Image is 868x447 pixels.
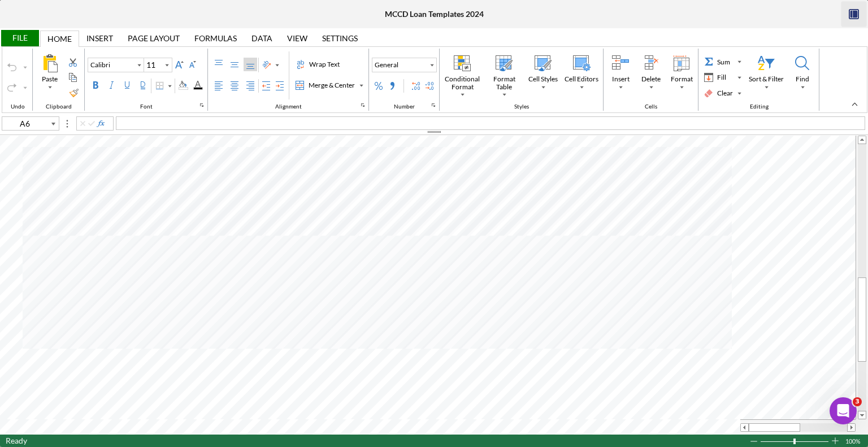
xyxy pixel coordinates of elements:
[244,58,257,71] label: Bottom Align
[746,52,787,96] div: Sort & Filter
[788,52,817,96] div: Find
[144,58,172,72] div: Font Size
[409,79,423,93] div: Increase Decimal
[484,52,524,98] div: Format Table
[385,10,484,19] div: MCCD Loan Templates 2024
[702,55,744,68] div: Sum
[760,435,831,447] div: Zoom
[85,49,208,111] div: Font
[793,439,796,444] div: Zoom
[606,52,635,96] div: Insert
[429,101,438,110] div: indicatorNumbers
[259,79,273,93] div: Decrease Indent
[610,74,632,84] div: Insert
[212,79,225,93] label: Left Align
[747,74,786,84] div: Sort & Filter
[187,30,244,46] div: Formulas
[845,435,862,447] div: Zoom level
[440,49,604,111] div: Styles
[669,74,695,84] div: Format
[194,34,237,43] div: Formulas
[315,30,365,46] div: Settings
[604,49,698,111] div: Cells
[176,79,190,92] div: Background Color
[642,103,660,110] div: Cells
[423,79,436,93] div: Decrease Decimal
[526,74,560,84] div: Cell Styles
[511,103,532,110] div: Styles
[280,30,315,46] div: View
[442,52,483,98] div: Conditional Format
[702,55,735,68] div: Sum
[322,34,358,43] div: Settings
[244,79,257,93] label: Right Align
[831,435,840,447] div: Zoom In
[702,71,735,84] div: Fill
[793,74,811,84] div: Find
[260,58,281,72] div: Orientation
[667,52,696,96] div: Format
[715,88,735,98] div: Clear
[186,58,199,71] div: Decrease Font Size
[88,58,144,72] div: Font Family
[372,58,437,72] button: General
[562,74,601,84] div: Cell Editors
[391,103,418,110] div: Number
[244,30,280,46] div: Data
[197,101,206,110] div: indicatorFonts
[228,79,241,93] label: Center Align
[228,58,241,71] label: Middle Align
[128,34,180,43] div: Page Layout
[369,49,440,111] div: Number
[484,74,524,92] div: Format Table
[747,103,771,110] div: Editing
[702,87,735,99] div: Clear
[358,101,367,110] div: indicatorAlignment
[526,52,561,96] div: Cell Styles
[562,52,601,96] div: Cell Editors
[853,397,862,406] span: 3
[287,34,307,43] div: View
[212,58,225,71] label: Top Align
[190,79,205,92] div: Font Color
[715,72,728,83] div: Fill
[172,58,186,71] div: Increase Font Size
[208,49,369,111] div: Alignment
[702,86,744,100] div: Clear
[385,79,399,93] div: Comma Style
[136,79,150,92] label: Double Underline
[442,74,482,92] div: Conditional Format
[294,58,342,71] label: Wrap Text
[306,80,357,90] div: Merge & Center
[293,79,366,92] div: Merge & Center
[715,57,732,67] div: Sum
[272,103,305,110] div: Alignment
[251,34,272,43] div: Data
[120,30,187,46] div: Page Layout
[372,60,401,70] div: General
[372,58,437,72] div: Number Format
[639,74,663,84] div: Delete
[294,79,357,92] div: Merge & Center
[636,52,666,96] div: Delete
[698,49,819,111] div: Editing
[307,59,342,70] div: Wrap Text
[273,79,287,93] div: Increase Indent
[137,103,155,110] div: Font
[830,397,857,424] iframe: Intercom live chat
[153,79,174,93] div: Border
[702,71,744,84] div: Fill
[372,79,385,93] div: Percent Style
